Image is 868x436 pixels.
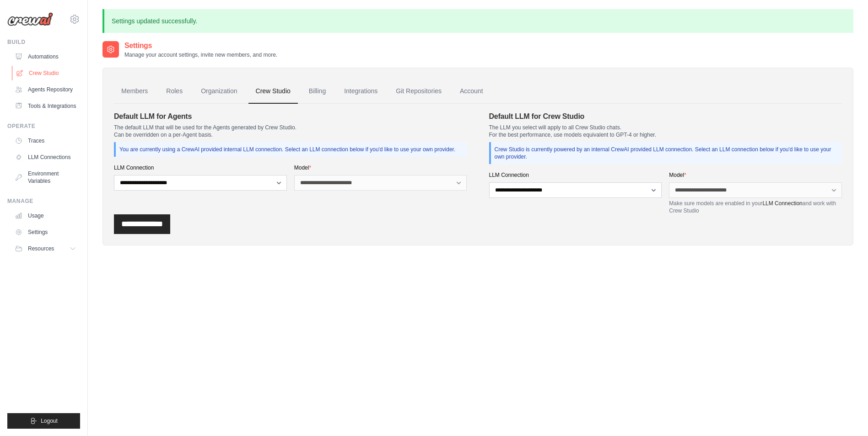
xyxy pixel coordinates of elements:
div: Manage [7,197,80,205]
a: Git Repositories [388,79,449,104]
h4: Default LLM for Agents [114,111,467,122]
p: Make sure models are enabled in your and work with Crew Studio [669,200,842,214]
p: The LLM you select will apply to all Crew Studio chats. For the best performance, use models equi... [489,124,842,138]
a: Traces [11,133,80,148]
a: Integrations [337,79,385,104]
a: LLM Connection [762,200,802,207]
label: Model [669,171,842,179]
a: Account [453,79,491,104]
a: Billing [302,79,333,104]
a: Environment Variables [11,166,80,188]
span: Resources [28,245,54,252]
a: Settings [11,225,80,239]
label: LLM Connection [489,171,662,179]
a: Roles [159,79,190,104]
a: Tools & Integrations [11,99,80,113]
h4: Default LLM for Crew Studio [489,111,842,122]
span: Logout [41,417,58,425]
a: Organization [194,79,244,104]
a: Crew Studio [248,79,298,104]
a: Automations [11,49,80,64]
p: You are currently using a CrewAI provided internal LLM connection. Select an LLM connection below... [119,146,464,153]
a: LLM Connections [11,150,80,165]
p: The default LLM that will be used for the Agents generated by Crew Studio. Can be overridden on a... [114,124,467,138]
button: Logout [7,413,80,429]
label: Model [294,164,467,171]
label: LLM Connection [114,164,287,171]
button: Resources [11,241,80,256]
p: Crew Studio is currently powered by an internal CrewAI provided LLM connection. Select an LLM con... [495,146,839,160]
div: Operate [7,122,80,130]
a: Usage [11,208,80,223]
a: Crew Studio [12,66,81,80]
p: Manage your account settings, invite new members, and more. [124,51,277,58]
a: Members [114,79,155,104]
p: Settings updated successfully. [102,9,853,33]
div: Build [7,38,80,46]
a: Agents Repository [11,82,80,97]
h2: Settings [124,40,277,51]
img: Logo [7,12,53,26]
